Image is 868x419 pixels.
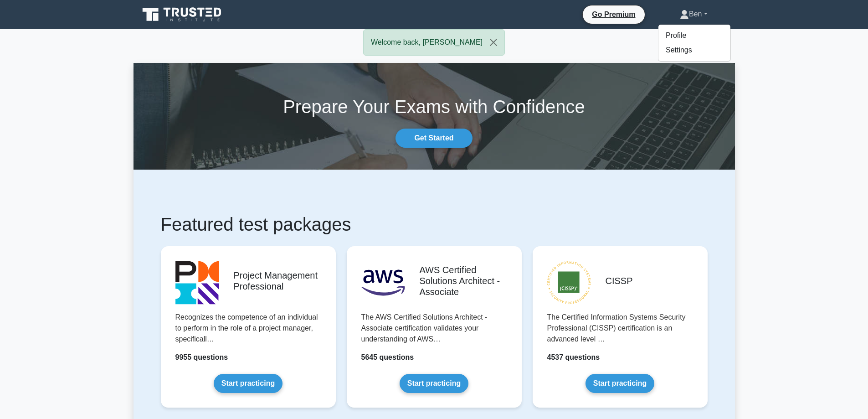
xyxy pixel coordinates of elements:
[214,374,282,393] a: Start practicing
[586,9,641,20] a: Go Premium
[400,374,468,393] a: Start practicing
[658,24,731,62] ul: Ben
[658,5,729,23] a: Ben
[134,96,735,118] h1: Prepare Your Exams with Confidence
[658,28,730,43] a: Profile
[483,30,504,55] button: Close
[363,29,505,56] div: Welcome back, [PERSON_NAME]
[658,43,730,57] a: Settings
[395,129,472,148] a: Get Started
[586,374,654,393] a: Start practicing
[161,213,708,235] h1: Featured test packages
